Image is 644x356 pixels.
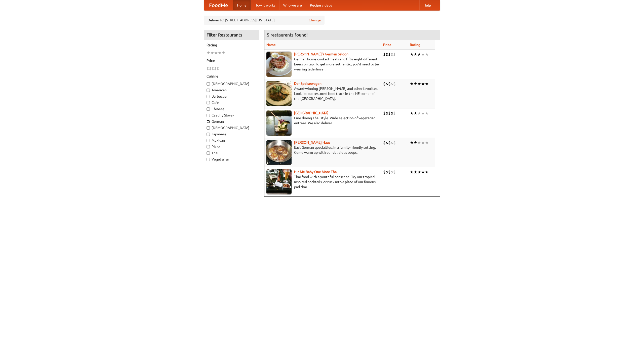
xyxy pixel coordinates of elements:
input: Barbecue [207,95,210,98]
li: $ [388,110,391,116]
label: German [207,119,256,124]
li: $ [207,66,209,71]
li: $ [386,110,388,116]
img: babythai.jpg [266,169,292,194]
li: ★ [417,169,421,175]
li: $ [393,81,396,87]
li: ★ [417,110,421,116]
li: ★ [410,81,414,87]
a: Rating [410,43,420,47]
a: FoodMe [204,0,233,10]
p: Thai food with a youthful bar scene. Try our tropical inspired cocktails, or tuck into a plate of... [266,174,379,189]
a: How it works [251,0,279,10]
li: ★ [410,169,414,175]
li: ★ [425,52,429,57]
label: Thai [207,150,256,155]
li: $ [383,169,386,175]
input: German [207,120,210,123]
h4: Filter Restaurants [204,30,259,40]
li: ★ [417,52,421,57]
li: $ [393,169,396,175]
p: East German specialties, in a family-friendly setting. Come warm up with our delicious soups. [266,145,379,155]
li: $ [388,52,391,57]
li: $ [391,140,393,145]
li: ★ [414,52,417,57]
li: ★ [425,110,429,116]
li: $ [217,66,219,71]
label: American [207,88,256,93]
a: Who we are [279,0,306,10]
li: $ [391,169,393,175]
b: [GEOGRAPHIC_DATA] [294,111,329,115]
li: ★ [414,110,417,116]
li: $ [391,52,393,57]
label: Chinese [207,106,256,111]
p: German home-cooked meals and fifty-eight different beers on tap. To get more authentic, you'd nee... [266,57,379,72]
li: $ [386,81,388,87]
label: Cafe [207,100,256,105]
input: [DEMOGRAPHIC_DATA] [207,82,210,86]
h5: Rating [207,43,256,48]
a: Recipe videos [306,0,336,10]
li: $ [386,169,388,175]
input: Chinese [207,107,210,111]
li: ★ [421,169,425,175]
label: [DEMOGRAPHIC_DATA] [207,125,256,130]
li: $ [386,140,388,145]
b: [PERSON_NAME] Haus [294,140,330,144]
input: Pizza [207,145,210,148]
li: $ [383,110,386,116]
li: ★ [417,81,421,87]
label: Mexican [207,138,256,143]
li: $ [393,52,396,57]
img: speisewagen.jpg [266,81,292,106]
li: ★ [425,169,429,175]
li: $ [209,66,212,71]
label: Czech / Slovak [207,113,256,118]
input: [DEMOGRAPHIC_DATA] [207,126,210,130]
label: Vegetarian [207,157,256,162]
label: [DEMOGRAPHIC_DATA] [207,81,256,86]
li: $ [393,140,396,145]
label: Japanese [207,132,256,137]
li: ★ [414,81,417,87]
img: kohlhaus.jpg [266,140,292,165]
li: $ [391,81,393,87]
li: ★ [222,50,225,56]
a: Change [309,18,321,23]
img: satay.jpg [266,110,292,136]
a: Hit Me Baby One More Thai [294,170,338,174]
label: Pizza [207,144,256,149]
a: Price [383,43,391,47]
p: Award-winning [PERSON_NAME] and other favorites. Look for our restored food truck in the NE corne... [266,86,379,101]
ng-pluralize: 5 restaurants found! [267,32,308,37]
li: ★ [425,140,429,145]
li: ★ [214,50,218,56]
a: [PERSON_NAME]'s German Saloon [294,52,348,56]
li: ★ [410,110,414,116]
li: ★ [421,140,425,145]
img: esthers.jpg [266,52,292,77]
p: Fine dining Thai-style. Wide selection of vegetarian entrées. We also deliver. [266,115,379,126]
input: American [207,89,210,92]
a: Help [419,0,435,10]
li: ★ [410,52,414,57]
a: Name [266,43,276,47]
li: $ [383,140,386,145]
input: Thai [207,151,210,155]
li: $ [388,169,391,175]
li: $ [393,110,396,116]
li: $ [391,110,393,116]
li: ★ [421,52,425,57]
input: Japanese [207,133,210,136]
li: ★ [210,50,214,56]
a: Der Speisewagen [294,82,321,86]
li: $ [388,140,391,145]
a: Home [233,0,251,10]
li: ★ [417,140,421,145]
li: $ [212,66,214,71]
li: ★ [421,110,425,116]
li: ★ [421,81,425,87]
